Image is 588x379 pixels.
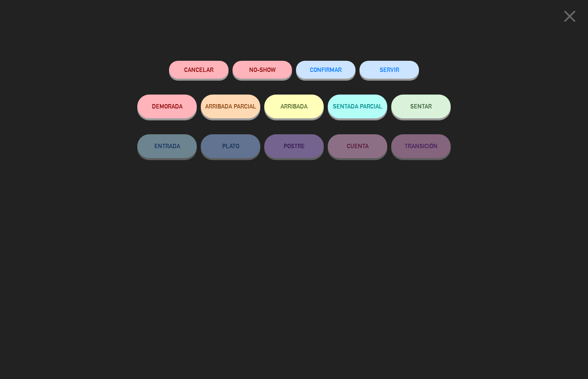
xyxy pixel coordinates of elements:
[233,61,292,79] button: NO-SHOW
[560,6,580,26] i: close
[205,103,256,110] span: ARRIBADA PARCIAL
[169,61,229,79] button: Cancelar
[310,66,342,73] span: CONFIRMAR
[391,134,451,158] button: TRANSICIÓN
[410,103,432,110] span: SENTAR
[359,61,419,79] button: SERVIR
[137,134,197,158] button: ENTRADA
[264,95,324,118] button: ARRIBADA
[296,61,355,79] button: CONFIRMAR
[201,95,260,118] button: ARRIBADA PARCIAL
[391,95,451,118] button: SENTAR
[201,134,260,158] button: PLATO
[264,134,324,158] button: POSTRE
[328,95,387,118] button: SENTADA PARCIAL
[557,6,582,29] button: close
[137,95,197,118] button: DEMORADA
[328,134,387,158] button: CUENTA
